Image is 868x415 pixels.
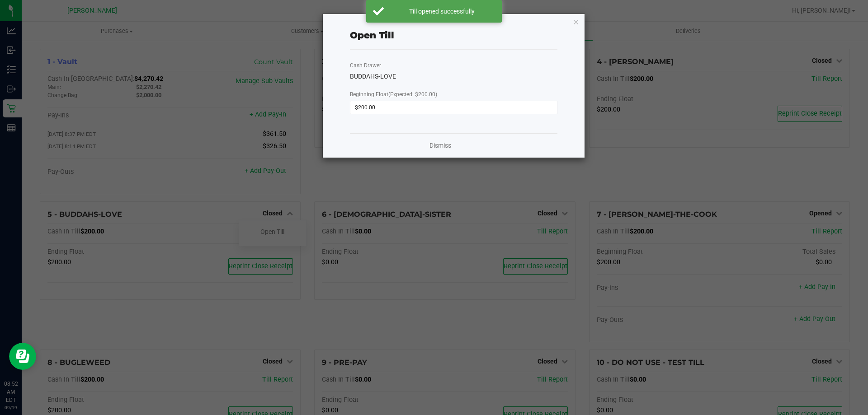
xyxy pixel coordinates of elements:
div: Open Till [350,28,394,42]
span: (Expected: $200.00) [388,91,437,98]
a: Dismiss [429,141,451,150]
span: Beginning Float [350,91,437,98]
div: BUDDAHS-LOVE [350,72,557,81]
iframe: Resource center [9,343,36,370]
div: Till opened successfully [389,7,495,16]
label: Cash Drawer [350,61,381,70]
